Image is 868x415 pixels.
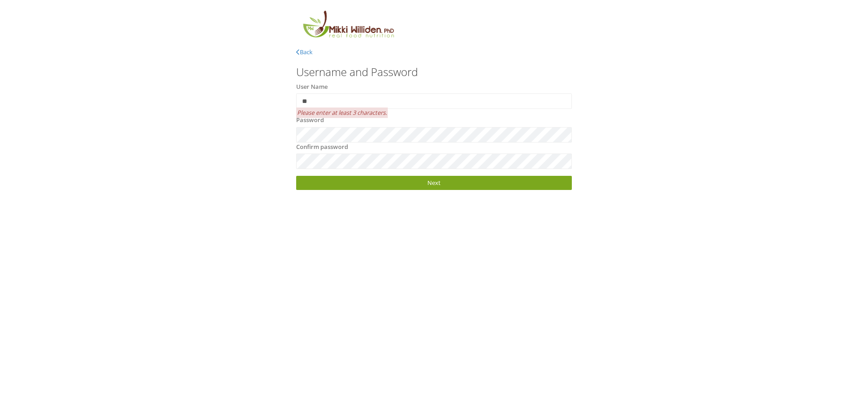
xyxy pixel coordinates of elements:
[296,143,348,152] label: Confirm password
[296,82,328,92] label: User Name
[296,48,313,56] a: Back
[296,66,572,78] h3: Username and Password
[296,108,388,118] span: Please enter at least 3 characters.
[296,116,324,125] label: Password
[296,9,400,43] img: MikkiLogoMain.png
[296,176,572,190] a: Next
